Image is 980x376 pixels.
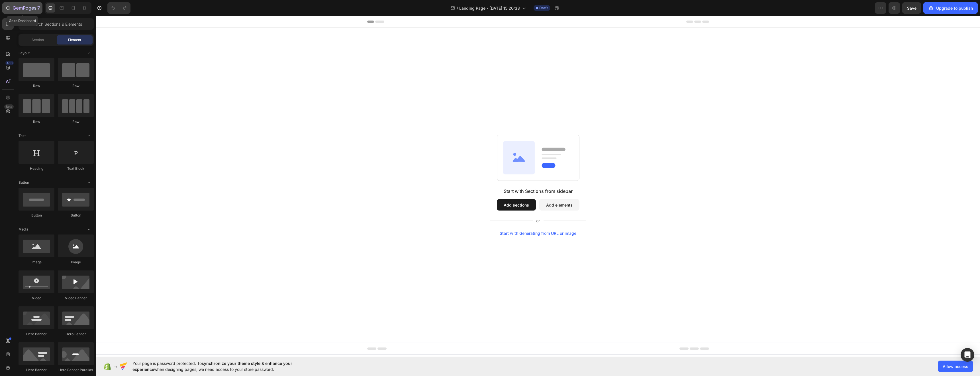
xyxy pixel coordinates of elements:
div: Row [58,119,94,124]
span: Toggle open [85,131,94,140]
button: Allow access [938,361,973,372]
div: Video [19,296,54,301]
button: 7 [2,2,42,14]
iframe: Design area [96,16,980,357]
span: Toggle open [85,48,94,58]
span: Layout [19,50,30,56]
span: synchronize your theme style & enhance your experience [132,361,292,372]
span: Text [19,133,26,138]
span: Save [907,6,916,11]
span: Element [68,37,81,43]
span: Media [19,227,28,232]
p: 7 [37,5,40,11]
button: Add sections [401,183,440,195]
span: Toggle open [85,225,94,234]
div: Beta [4,104,14,109]
div: Button [58,213,94,218]
div: Video Banner [58,296,94,301]
div: Row [58,83,94,88]
div: Heading [19,166,54,171]
span: Your page is password protected. To when designing pages, we need access to your store password. [132,360,315,372]
div: Undo/Redo [107,2,130,14]
input: Search Sections & Elements [19,18,94,30]
div: Open Intercom Messenger [961,348,974,362]
span: Section [32,37,44,43]
div: Image [19,260,54,265]
div: Row [19,119,54,124]
div: Hero Banner Parallax [58,367,94,373]
span: Draft [539,5,548,11]
span: Allow access [943,363,968,369]
div: Text Block [58,166,94,171]
button: Add elements [443,183,483,195]
div: 450 [5,61,14,65]
div: Hero Banner [19,331,54,337]
span: / [457,5,458,11]
span: Button [19,180,29,185]
div: Image [58,260,94,265]
button: Upgrade to publish [923,2,978,14]
div: Hero Banner [58,331,94,337]
div: Row [19,83,54,88]
span: Landing Page - [DATE] 15:20:33 [459,5,520,11]
button: Save [902,2,921,14]
div: Upgrade to publish [928,5,973,11]
div: Start with Sections from sidebar [408,172,477,179]
div: Hero Banner [19,367,54,373]
div: Button [19,213,54,218]
div: Start with Generating from URL or image [404,215,480,220]
span: Toggle open [85,178,94,187]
